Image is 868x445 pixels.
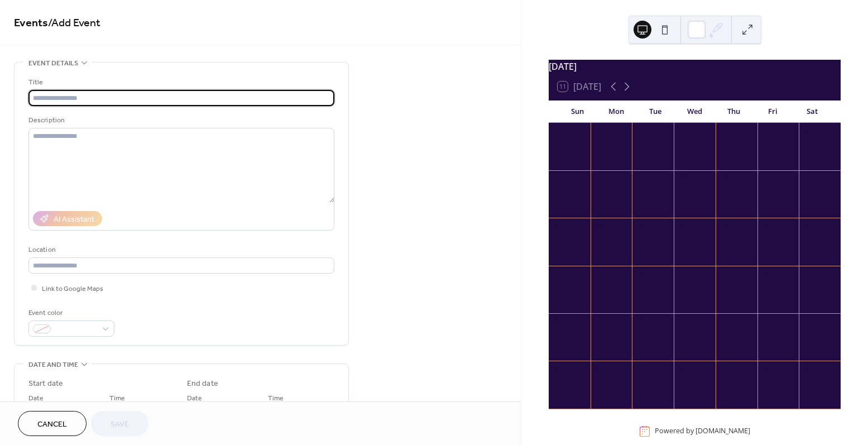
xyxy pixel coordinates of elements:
div: 11 [802,364,811,372]
div: 10 [677,174,685,182]
div: 4 [802,317,811,325]
span: Link to Google Maps [42,283,103,295]
div: Start date [28,378,63,390]
div: 2 [719,317,727,325]
div: End date [187,378,218,390]
div: 15 [594,221,602,229]
span: / Add Event [48,12,100,34]
div: 1 [677,317,685,325]
div: Fri [754,101,793,123]
div: 1 [594,126,602,135]
div: 18 [719,221,727,229]
div: Sat [793,101,832,123]
div: 22 [594,269,602,277]
div: 5 [552,364,560,372]
div: 9 [635,174,644,182]
div: 9 [719,364,727,372]
div: Title [28,76,332,88]
div: 6 [802,126,811,135]
div: Event color [28,307,112,319]
div: 19 [761,221,769,229]
div: 3 [761,317,769,325]
div: Mon [597,101,636,123]
span: Date [187,393,202,404]
div: 7 [552,174,560,182]
div: 7 [635,364,644,372]
div: Tue [636,101,675,123]
div: 8 [594,174,602,182]
div: 30 [635,317,644,325]
span: Time [268,393,284,404]
div: 26 [761,269,769,277]
div: 4 [719,126,727,135]
div: Location [28,244,332,256]
div: 14 [552,221,560,229]
div: 29 [594,317,602,325]
div: 10 [761,364,769,372]
div: [DATE] [549,60,841,73]
div: 28 [552,317,560,325]
div: 2 [635,126,644,135]
div: Thu [714,101,754,123]
div: 8 [677,364,685,372]
div: 17 [677,221,685,229]
div: 20 [802,221,811,229]
div: 25 [719,269,727,277]
span: Cancel [37,419,67,430]
span: Date and time [28,359,78,371]
div: 12 [761,174,769,182]
a: Events [14,12,48,34]
div: 11 [719,174,727,182]
span: Event details [28,58,78,69]
span: Date [28,393,44,404]
button: Cancel [18,411,87,436]
div: Powered by [655,427,750,436]
div: 27 [802,269,811,277]
div: 23 [635,269,644,277]
div: 6 [594,364,602,372]
div: 13 [802,174,811,182]
div: 31 [552,126,560,135]
div: 21 [552,269,560,277]
div: Sun [558,101,597,123]
div: 24 [677,269,685,277]
div: Description [28,114,332,126]
div: 3 [677,126,685,135]
span: Time [109,393,125,404]
div: Wed [675,101,714,123]
a: [DOMAIN_NAME] [696,427,750,436]
div: 16 [635,221,644,229]
div: 5 [761,126,769,135]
